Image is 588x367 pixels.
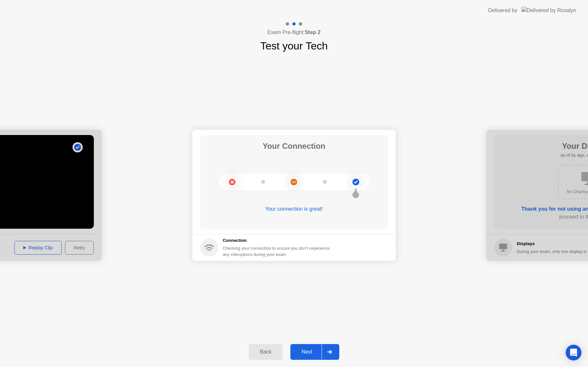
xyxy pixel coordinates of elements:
[200,205,388,213] div: Your connection is great!
[267,29,321,36] h4: Exam Pre-flight:
[566,345,581,360] div: Open Intercom Messenger
[251,349,281,355] div: Back
[521,7,576,14] img: Delivered by Rosalyn
[305,29,321,35] b: Step 2
[223,245,334,258] div: Checking your connection to ensure you don’t experience any interuptions during your exam
[262,140,325,152] h1: Your Connection
[260,38,328,54] h1: Test your Tech
[249,344,283,360] button: Back
[292,349,322,355] div: Next
[290,344,339,360] button: Next
[488,7,517,14] div: Delivered by
[223,237,334,244] h5: Connection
